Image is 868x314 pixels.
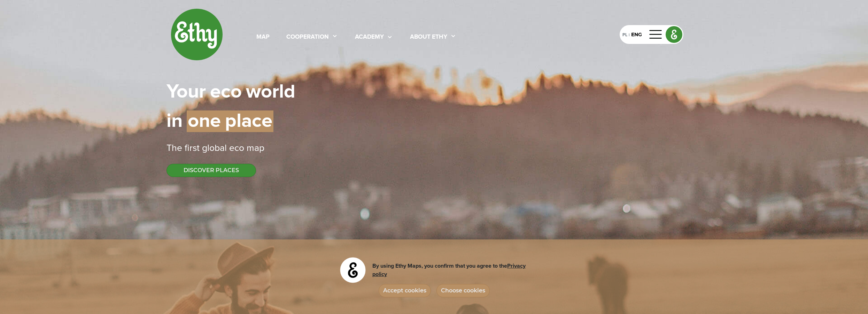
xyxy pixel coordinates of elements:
[166,112,183,131] span: in
[256,33,270,42] div: map
[242,82,246,102] span: |
[286,33,329,42] div: cooperation
[410,33,447,42] div: About ethy
[206,82,210,102] span: |
[666,26,682,43] img: logo_e.png
[631,31,642,38] div: ENG
[622,31,627,38] div: PL
[187,110,221,132] span: one
[372,263,526,277] span: By using Ethy Maps, you confirm that you agree to the
[627,32,631,38] div: |
[436,284,490,297] button: Choose cookies
[355,33,384,42] div: academy
[246,82,295,102] span: world
[210,82,242,102] span: eco
[225,110,273,132] span: place
[339,256,367,284] img: logo_bw.png
[166,82,206,102] span: Your
[166,141,702,155] div: The first global eco map
[166,164,256,177] button: DISCOVER PLACES
[171,8,223,61] img: ethy-logo
[183,112,187,131] span: |
[379,284,431,297] button: Accept cookies
[221,110,225,132] span: |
